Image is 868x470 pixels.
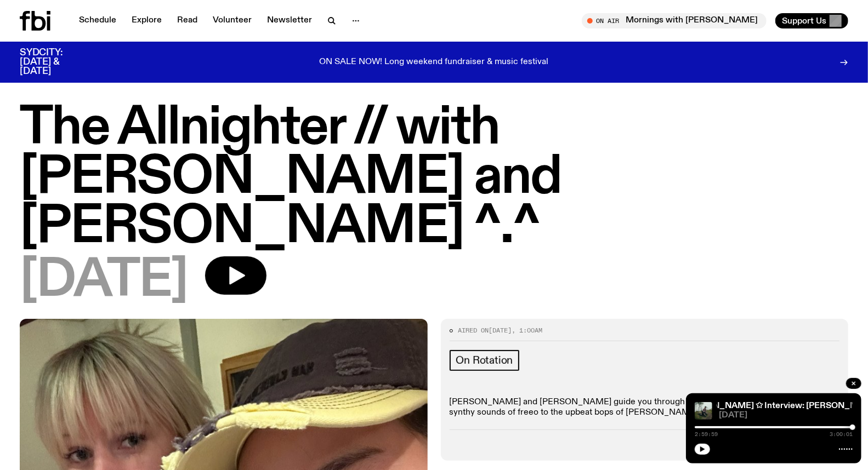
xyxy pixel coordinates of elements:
[782,16,826,26] span: Support Us
[171,13,204,28] a: Read
[20,104,848,252] h1: The Allnighter // with [PERSON_NAME] and [PERSON_NAME] ^.^
[450,397,840,418] p: [PERSON_NAME] and [PERSON_NAME] guide you through your morning as we drift from the synthy sounds...
[489,326,512,335] span: [DATE]
[450,350,520,371] a: On Rotation
[20,256,188,306] span: [DATE]
[206,13,258,28] a: Volunteer
[260,13,319,28] a: Newsletter
[20,48,90,76] h3: SYDCITY: [DATE] & [DATE]
[512,326,543,335] span: , 1:00am
[830,432,853,437] span: 3:00:01
[695,432,718,437] span: 2:59:59
[456,354,513,366] span: On Rotation
[320,58,549,67] p: ON SALE NOW! Long weekend fundraiser & music festival
[125,13,168,28] a: Explore
[695,402,712,420] img: Rich Brian sits on playground equipment pensively, feeling ethereal in a misty setting
[458,326,489,335] span: Aired on
[582,13,767,28] button: On AirMornings with [PERSON_NAME]
[719,411,853,420] span: [DATE]
[72,13,123,28] a: Schedule
[775,13,848,28] button: Support Us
